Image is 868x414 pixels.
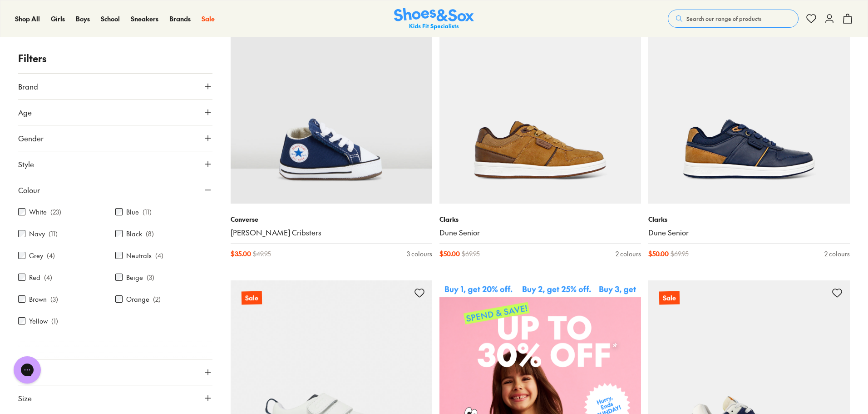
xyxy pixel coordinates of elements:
button: Gender [18,125,212,151]
span: $ 49.95 [253,249,271,259]
button: Age [18,100,212,125]
label: White [29,207,47,217]
span: Search our range of products [686,15,761,23]
a: Boys [76,14,90,24]
p: ( 4 ) [44,273,52,282]
p: Clarks [439,214,641,224]
span: $ 50.00 [648,249,669,259]
label: Grey [29,251,43,260]
p: Sale [659,291,680,305]
span: Colour [18,185,40,195]
p: Filters [18,51,212,66]
p: ( 2 ) [153,294,161,304]
label: Brown [29,294,47,304]
button: Search our range of products [668,10,799,28]
label: Orange [126,294,149,304]
div: 3 colours [407,249,432,259]
a: Sale [439,2,641,204]
label: Black [126,229,142,239]
div: 2 colours [616,249,641,259]
button: Brand [18,74,212,99]
span: Size [18,393,32,404]
a: [PERSON_NAME] Cribsters [231,228,432,238]
p: ( 1 ) [51,316,58,326]
p: ( 8 ) [146,229,154,239]
span: Age [18,107,32,118]
label: Neutrals [126,251,152,260]
p: ( 23 ) [50,207,61,217]
label: Navy [29,229,45,239]
a: Brands [169,14,191,24]
span: $ 69.95 [462,249,480,259]
a: Sale [648,2,850,204]
a: Dune Senior [648,228,850,238]
a: Sale [202,14,215,24]
p: ( 3 ) [50,294,58,304]
label: Blue [126,207,139,217]
p: Clarks [648,214,850,224]
label: Yellow [29,316,48,326]
a: Shoes & Sox [394,8,474,30]
span: $ 50.00 [439,249,460,259]
button: Colour [18,177,212,203]
p: ( 3 ) [147,273,154,282]
iframe: Gorgias live chat messenger [9,353,45,387]
a: School [101,14,120,24]
span: Gender [18,133,44,144]
span: $ 69.95 [671,249,689,259]
p: ( 4 ) [47,251,55,260]
span: Brand [18,81,38,92]
p: ( 11 ) [49,229,58,239]
p: ( 11 ) [143,207,152,217]
p: ( 4 ) [155,251,163,260]
a: Shop All [15,14,40,24]
div: 2 colours [824,249,850,259]
img: SNS_Logo_Responsive.svg [394,8,474,30]
label: Red [29,273,40,282]
p: Converse [231,214,432,224]
p: Sale [242,291,262,305]
a: Dune Senior [439,228,641,238]
span: $ 35.00 [231,249,251,259]
a: Sneakers [131,14,158,24]
button: Price [18,359,212,385]
label: Beige [126,273,143,282]
a: Girls [51,14,65,24]
a: Sale [231,2,432,204]
span: Style [18,159,34,170]
button: Size [18,385,212,411]
button: Style [18,151,212,177]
